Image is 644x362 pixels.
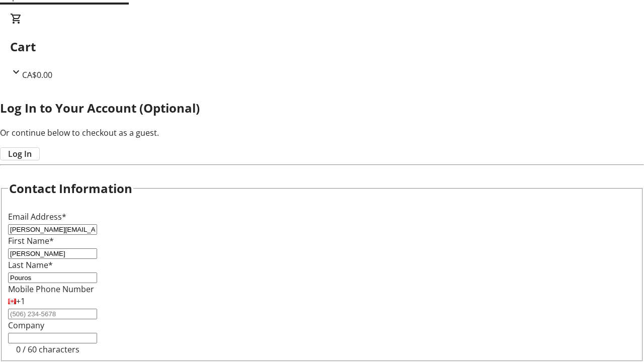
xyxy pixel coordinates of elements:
[8,320,44,331] label: Company
[8,148,32,160] span: Log In
[10,38,634,56] h2: Cart
[8,259,53,270] label: Last Name*
[8,284,94,295] label: Mobile Phone Number
[8,235,54,246] label: First Name*
[22,69,52,80] span: CA$0.00
[16,344,79,355] tr-character-limit: 0 / 60 characters
[9,179,132,198] h2: Contact Information
[8,211,66,222] label: Email Address*
[8,309,97,319] input: (506) 234-5678
[10,13,634,81] div: CartCA$0.00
